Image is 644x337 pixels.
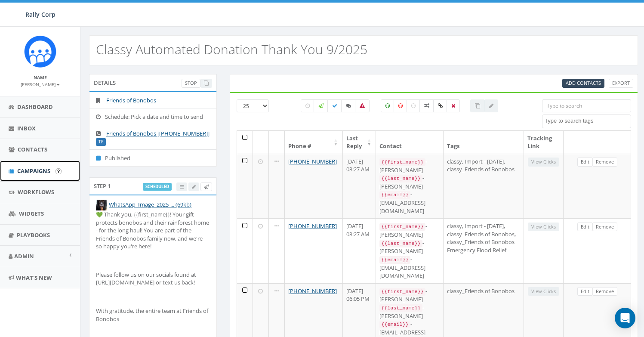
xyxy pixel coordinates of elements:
[24,35,56,68] img: Icon_1.png
[96,138,106,146] label: TF
[433,99,447,112] label: Link Clicked
[204,183,209,190] span: Send Test Message
[34,74,47,80] small: Name
[577,223,593,232] a: Edit
[379,158,440,174] div: - [PERSON_NAME]
[106,96,156,104] a: Friends of Bonobos
[16,274,52,281] span: What's New
[379,321,410,328] code: {{email}}
[55,168,62,174] input: Submit
[615,308,635,328] div: Open Intercom Messenger
[379,288,425,296] code: {{first_name}}
[577,287,593,296] a: Edit
[288,222,337,230] a: [PHONE_NUMBER]
[444,218,524,283] td: classy, Import - [DATE], classy_Friends of Bonobos, classy_Friends of Bonobos Emergency Flood Relief
[524,131,564,154] th: Tracking Link
[285,131,343,154] th: Phone #: activate to sort column ascending
[379,222,440,238] div: - [PERSON_NAME]
[343,154,376,218] td: [DATE] 03:27 AM
[379,174,440,190] div: - [PERSON_NAME]
[381,99,394,112] label: Positive
[592,158,617,167] a: Remove
[17,167,50,175] span: Campaigns
[18,188,54,196] span: Workflows
[14,252,34,260] span: Admin
[19,210,44,217] span: Widgets
[314,99,328,112] label: Sending
[182,79,200,88] a: Stop
[288,158,337,165] a: [PHONE_NUMBER]
[143,183,172,191] label: scheduled
[542,99,631,112] input: Type to search
[21,80,60,88] a: [PERSON_NAME]
[379,303,440,320] div: - [PERSON_NAME]
[21,81,60,87] small: [PERSON_NAME]
[379,304,422,312] code: {{last_name}}
[379,240,422,247] code: {{last_name}}
[96,307,210,323] p: With gratitude, the entire team at Friends of Bonobos
[89,149,216,167] li: Published
[379,191,410,199] code: {{email}}
[96,271,210,287] p: Please follow us on our socials found at [URL][DOMAIN_NAME] or text us back!
[609,79,633,88] a: Export
[96,114,105,120] i: Schedule: Pick a date and time to send
[96,155,105,161] i: Published
[394,99,407,112] label: Negative
[343,131,376,154] th: Last Reply: activate to sort column ascending
[566,80,601,86] span: CSV files only
[89,177,217,195] div: Step 1
[109,201,191,208] a: WhatsApp_Image_2025-... (69kb)
[379,256,410,264] code: {{email}}
[592,287,617,296] a: Remove
[566,80,601,86] span: Add Contacts
[355,99,370,112] label: Bounced
[379,223,425,231] code: {{first_name}}
[343,218,376,283] td: [DATE] 03:27 AM
[17,231,50,239] span: Playbooks
[376,131,444,154] th: Contact
[301,99,314,112] label: Pending
[379,190,440,215] div: - [EMAIL_ADDRESS][DOMAIN_NAME]
[288,287,337,295] a: [PHONE_NUMBER]
[379,239,440,255] div: - [PERSON_NAME]
[327,99,342,112] label: Delivered
[379,287,440,303] div: - [PERSON_NAME]
[341,99,356,112] label: Replied
[545,117,631,125] textarea: Search
[89,74,217,91] div: Details
[577,158,593,167] a: Edit
[447,99,460,112] label: Removed
[25,10,55,19] span: Rally Corp
[444,131,524,154] th: Tags
[379,175,422,182] code: {{last_name}}
[592,223,617,232] a: Remove
[18,145,47,153] span: Contacts
[17,124,36,132] span: Inbox
[96,42,367,56] h2: Classy Automated Donation Thank You 9/2025
[379,255,440,280] div: - [EMAIL_ADDRESS][DOMAIN_NAME]
[562,79,604,88] a: Add Contacts
[379,158,425,166] code: {{first_name}}
[106,130,210,137] a: Friends of Bonobos [[PHONE_NUMBER]]
[444,154,524,218] td: classy, Import - [DATE], classy_Friends of Bonobos
[407,99,420,112] label: Neutral
[17,103,53,111] span: Dashboard
[419,99,434,112] label: Mixed
[89,108,216,125] li: Schedule: Pick a date and time to send
[96,210,210,250] p: 💚 Thank you, {{first_name}}! Your gift protects bonobos and their rainforest home - for the long ...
